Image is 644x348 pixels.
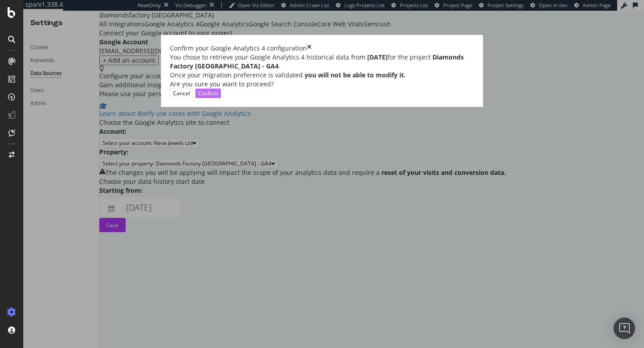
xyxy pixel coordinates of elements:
button: Confirm [195,89,221,98]
div: You chose to retrieve your Google Analytics 4 historical data from for the project . Once your mi... [170,53,474,89]
strong: you will not be able to modify it. [305,71,406,79]
div: times [307,44,312,53]
div: Confirm [198,89,218,97]
div: Open Intercom Messenger [614,318,635,339]
div: Cancel [173,89,190,97]
button: Cancel [170,89,193,98]
div: Confirm your Google Analytics 4 configuration [170,44,307,53]
strong: [DATE] [365,53,388,61]
div: modal [161,35,483,107]
strong: Diamonds Factory [GEOGRAPHIC_DATA] - GA4 [170,53,464,70]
